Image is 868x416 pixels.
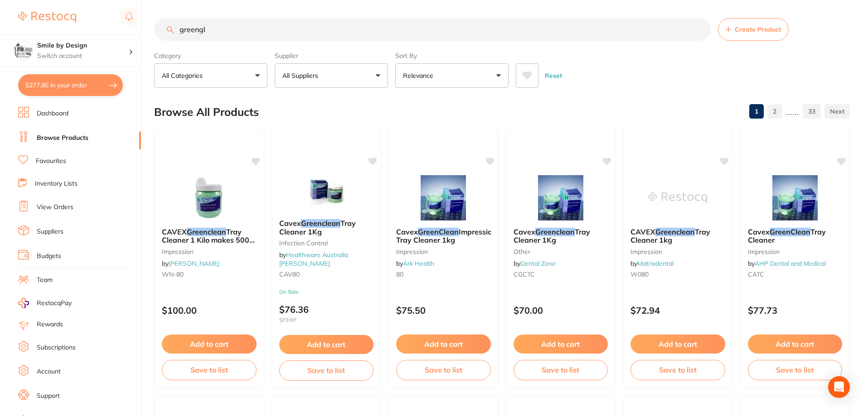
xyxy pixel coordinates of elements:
button: Save to list [162,360,257,380]
span: Tray Cleaner 1Kg [279,219,356,236]
span: CAVEX [162,227,187,236]
span: CAV80 [279,270,300,278]
span: by [279,251,348,267]
button: All Suppliers [275,63,388,88]
button: Add to cart [514,335,608,354]
label: Category [154,52,267,60]
small: impression [162,248,257,255]
a: Browse Products [37,134,88,143]
p: Switch account [37,52,129,61]
span: W080 [630,270,649,278]
span: by [630,259,674,268]
button: Reset [542,63,565,88]
b: Cavex GreenClean Tray Cleaner [748,228,843,244]
span: Tray Cleaner 1 Kilo makes 500 Clean trays [162,227,255,253]
em: Greenclean [301,219,340,228]
button: All Categories [154,63,267,88]
span: Tray Cleaner 1Kg [514,227,590,244]
p: $72.94 [630,305,725,316]
img: Cavex GreenClean Tray Cleaner [766,175,824,220]
a: View Orders [37,203,73,212]
button: Save to list [279,360,374,380]
button: Add to cart [630,335,725,354]
input: Search Products [154,18,711,41]
em: Greenclean [655,227,695,236]
span: by [162,259,219,268]
p: ...... [786,106,799,117]
span: Cavex [748,227,770,236]
span: 80 [396,270,403,278]
span: CATC [748,270,764,278]
em: Greenclean [535,227,575,236]
small: Infection Control [279,239,374,247]
a: Favourites [36,157,66,166]
b: Cavex GreenClean Impression Tray Cleaner 1kg [396,228,491,244]
div: Open Intercom Messenger [828,376,850,398]
small: impression [630,248,725,255]
a: Ark Health [403,259,434,268]
b: CAVEX Greenclean Tray Cleaner 1kg [630,228,725,244]
a: Healthware Australia [PERSON_NAME] [279,251,348,267]
button: Save to list [396,360,491,380]
small: impression [396,248,491,255]
p: All Suppliers [282,71,322,80]
span: by [514,259,556,268]
a: 33 [803,102,821,120]
span: Cavex [514,227,535,236]
button: Add to cart [748,335,843,354]
button: Create Product [718,18,789,41]
span: CGCTC [514,270,535,278]
a: Budgets [37,252,61,261]
span: by [748,259,826,268]
b: CAVEX Greenclean Tray Cleaner 1 Kilo makes 500 Clean trays [162,228,257,244]
img: CAVEX Greenclean Tray Cleaner 1kg [648,175,707,220]
a: Support [37,392,60,401]
p: $76.36 [279,304,374,323]
span: Tray Cleaner [748,227,826,244]
p: $77.73 [748,305,843,316]
small: On Sale [279,289,374,295]
img: Restocq Logo [18,12,76,23]
a: Suppliers [37,227,63,236]
a: 1 [749,102,764,120]
label: Supplier [275,52,388,60]
button: Save to list [514,360,608,380]
span: Cavex [396,227,418,236]
span: Cavex [279,219,301,228]
button: Add to cart [162,335,257,354]
button: $277.86 in your order [18,74,123,96]
p: $70.00 [514,305,608,316]
a: Dashboard [37,109,68,118]
span: RestocqPay [37,299,72,308]
b: Cavex Greenclean Tray Cleaner 1Kg [514,228,608,244]
a: 2 [767,102,782,120]
button: Relevance [395,63,509,88]
p: $100.00 [162,305,257,316]
h4: Smile by Design [37,41,129,50]
button: Add to cart [396,335,491,354]
img: RestocqPay [18,298,29,308]
a: Team [37,276,53,285]
a: Rewards [37,320,63,329]
a: Matrixdental [637,259,674,268]
button: Save to list [748,360,843,380]
a: Dental Zone [520,259,556,268]
a: Subscriptions [37,343,76,352]
em: Greenclean [187,227,226,236]
span: CAVEX [630,227,655,236]
img: CAVEX Greenclean Tray Cleaner 1 Kilo makes 500 Clean trays [179,175,238,220]
a: [PERSON_NAME] [169,259,219,268]
img: Cavex Greenclean Tray Cleaner 1Kg [297,167,356,212]
small: other [514,248,608,255]
p: Relevance [403,71,437,80]
span: WN-80 [162,270,184,278]
p: $75.50 [396,305,491,316]
em: GreenClean [418,227,459,236]
a: Restocq Logo [18,7,76,28]
a: AHP Dental and Medical [755,259,826,268]
span: Tray Cleaner 1kg [630,227,710,244]
button: Save to list [630,360,725,380]
em: GreenClean [770,227,810,236]
a: Account [37,367,61,376]
a: RestocqPay [18,298,72,308]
